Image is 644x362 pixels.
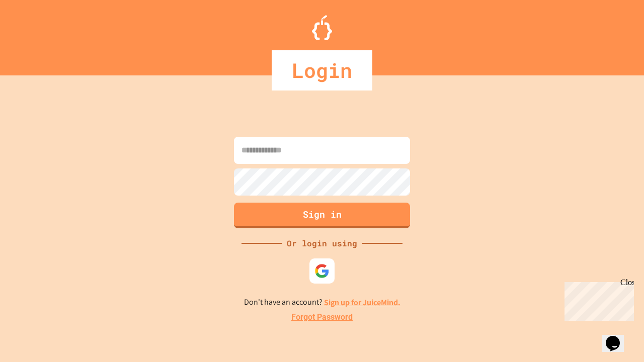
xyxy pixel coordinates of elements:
p: Don't have an account? [244,296,400,309]
img: Logo.svg [312,15,332,40]
div: Chat with us now!Close [4,4,69,64]
div: Or login using [282,237,362,249]
button: Sign in [234,203,410,228]
a: Forgot Password [291,311,353,323]
a: Sign up for JuiceMind. [324,297,400,308]
iframe: chat widget [602,322,634,352]
img: google-icon.svg [314,263,330,279]
div: Login [272,50,372,90]
iframe: chat widget [560,278,634,321]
